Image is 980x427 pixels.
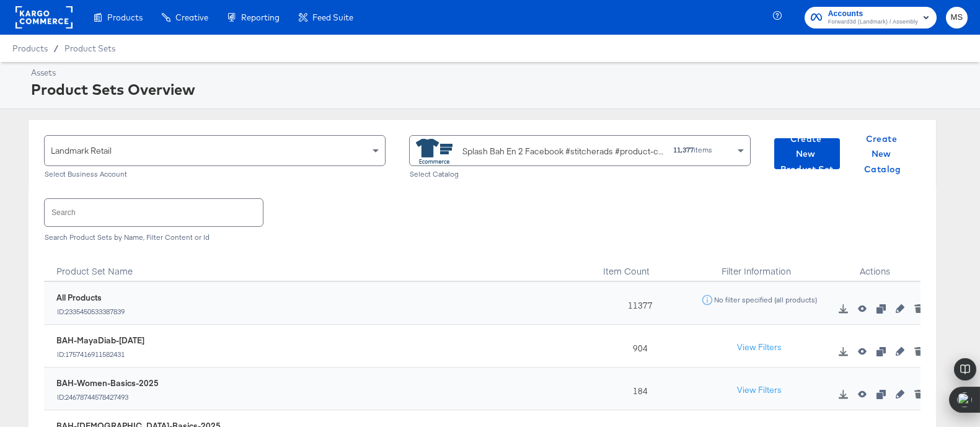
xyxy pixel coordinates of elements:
[241,12,280,22] span: Reporting
[48,43,64,53] span: /
[855,131,911,177] span: Create New Catalog
[409,170,751,178] div: Select Catalog
[673,146,713,154] div: items
[828,7,918,20] span: Accounts
[45,199,263,226] input: Search product sets
[829,251,920,282] div: Actions
[44,251,592,282] div: Product Set Name
[683,251,829,282] div: Filter Information
[592,325,683,368] div: 904
[850,138,916,169] button: Create New Catalog
[56,392,159,401] div: ID: 24678744578427493
[64,43,115,53] a: Product Sets
[462,145,663,158] div: Splash Bah En 2 Facebook #stitcherads #product-catalog #keep
[592,251,683,282] div: Item Count
[592,282,683,325] div: 11377
[44,251,592,282] div: Toggle SortBy
[946,7,968,29] button: MS
[31,67,965,79] div: Assets
[828,17,918,27] span: Forward3d (Landmark) / Assembly
[56,307,125,315] div: ID: 2335450533387839
[44,233,920,242] div: Search Product Sets by Name, Filter Content or Id
[713,296,818,304] div: No filter specified (all products)
[56,292,125,304] div: All Products
[56,377,159,389] div: BAH-Women-Basics-2025
[56,335,144,346] div: BAH-MayaDiab-[DATE]
[728,379,790,402] button: View Filters
[774,138,840,169] button: Create New Product Set
[951,11,963,25] span: MS
[31,79,965,100] div: Product Sets Overview
[12,43,48,53] span: Products
[56,350,144,358] div: ID: 1757416911582431
[312,12,353,22] span: Feed Suite
[673,145,694,154] strong: 11,377
[51,145,112,156] span: Landmark Retail
[592,251,683,282] div: Toggle SortBy
[805,7,937,29] button: AccountsForward3d (Landmark) / Assembly
[779,131,835,177] span: Create New Product Set
[175,12,208,22] span: Creative
[107,12,143,22] span: Products
[592,368,683,410] div: 184
[44,170,386,178] div: Select Business Account
[728,337,790,359] button: View Filters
